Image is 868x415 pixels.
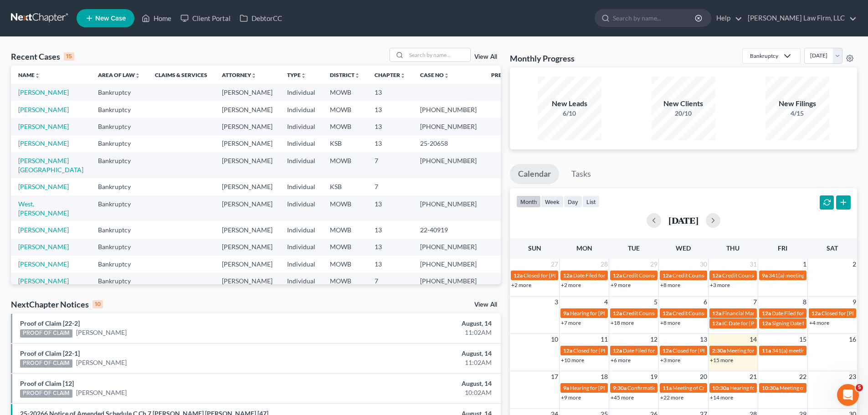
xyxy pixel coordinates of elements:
[18,183,69,190] a: [PERSON_NAME]
[712,384,729,391] span: 10:30a
[514,272,523,279] span: 12a
[570,310,641,317] span: Hearing for [PERSON_NAME]
[613,272,622,279] span: 12a
[323,101,367,118] td: MOWB
[673,347,796,354] span: Closed for [PERSON_NAME][GEOGRAPHIC_DATA]
[660,319,680,326] a: +8 more
[663,272,672,279] span: 12a
[135,73,140,78] i: unfold_more
[550,259,559,270] span: 27
[550,371,559,382] span: 17
[323,195,367,221] td: MOWB
[20,319,80,327] a: Proof of Claim [22-2]
[287,72,306,78] a: Typeunfold_more
[762,347,771,354] span: 11a
[11,299,103,310] div: NextChapter Notices
[524,272,640,279] span: Closed for [PERSON_NAME] & [PERSON_NAME]
[765,109,829,118] div: 4/15
[510,164,559,184] a: Calendar
[20,349,80,357] a: Proof of Claim [22-1]
[18,72,40,78] a: Nameunfold_more
[852,297,857,307] span: 9
[95,15,126,22] span: New Case
[561,357,584,364] a: +10 more
[652,98,715,109] div: New Clients
[474,302,497,308] a: View All
[330,72,360,78] a: Districtunfold_more
[413,101,484,118] td: [PHONE_NUMBER]
[703,297,708,307] span: 6
[563,347,572,354] span: 12a
[623,347,699,354] span: Date Filed for [PERSON_NAME]
[772,310,848,317] span: Date Filed for [PERSON_NAME]
[375,72,406,78] a: Chapterunfold_more
[222,72,257,78] a: Attorneyunfold_more
[64,52,74,61] div: 15
[649,334,658,345] span: 12
[20,379,74,387] a: Proof of Claim [12]
[827,244,838,252] span: Sat
[215,195,280,221] td: [PERSON_NAME]
[663,310,672,317] span: 12a
[400,73,406,78] i: unfold_more
[280,101,323,118] td: Individual
[852,259,857,270] span: 2
[413,118,484,135] td: [PHONE_NUMBER]
[235,10,287,26] a: DebtorCC
[762,384,779,391] span: 10:30a
[215,273,280,290] td: [PERSON_NAME]
[367,256,413,272] td: 13
[600,371,609,382] span: 18
[215,221,280,238] td: [PERSON_NAME]
[367,221,413,238] td: 13
[18,123,69,130] a: [PERSON_NAME]
[798,334,807,345] span: 15
[772,320,853,327] span: Signing Date for [PERSON_NAME]
[35,73,40,78] i: unfold_more
[600,334,609,345] span: 11
[98,72,140,78] a: Area of Lawunfold_more
[215,84,280,101] td: [PERSON_NAME]
[280,84,323,101] td: Individual
[730,384,808,391] span: Hearing for Priority Logistics Inc.
[18,226,69,234] a: [PERSON_NAME]
[354,73,360,78] i: unfold_more
[91,118,148,135] td: Bankruptcy
[752,297,758,307] span: 7
[663,347,672,354] span: 12a
[561,282,581,288] a: +2 more
[413,135,484,152] td: 25-20658
[91,239,148,256] td: Bankruptcy
[323,84,367,101] td: MOWB
[848,334,857,345] span: 16
[367,239,413,256] td: 13
[20,389,72,398] div: PROOF OF CLAIM
[802,259,807,270] span: 1
[660,282,680,288] a: +8 more
[91,256,148,272] td: Bankruptcy
[474,54,497,60] a: View All
[710,357,733,364] a: +15 more
[340,319,492,328] div: August, 14
[673,310,767,317] span: Credit Counseling for [PERSON_NAME]
[367,152,413,178] td: 7
[649,259,658,270] span: 29
[340,328,492,337] div: 11:02AM
[20,359,72,368] div: PROOF OF CLAIM
[510,53,575,64] h3: Monthly Progress
[340,358,492,367] div: 11:02AM
[413,273,484,290] td: [PHONE_NUMBER]
[18,157,83,174] a: [PERSON_NAME][GEOGRAPHIC_DATA]
[765,98,829,109] div: New Filings
[573,347,642,354] span: Closed for [PERSON_NAME]
[660,357,680,364] a: +3 more
[809,319,829,326] a: +4 more
[649,371,658,382] span: 19
[215,101,280,118] td: [PERSON_NAME]
[628,244,640,252] span: Tue
[340,379,492,388] div: August, 14
[18,277,69,285] a: [PERSON_NAME]
[727,347,798,354] span: Meeting for [PERSON_NAME]
[91,101,148,118] td: Bankruptcy
[573,272,753,279] span: Date Filed for [GEOGRAPHIC_DATA][PERSON_NAME] & [PERSON_NAME]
